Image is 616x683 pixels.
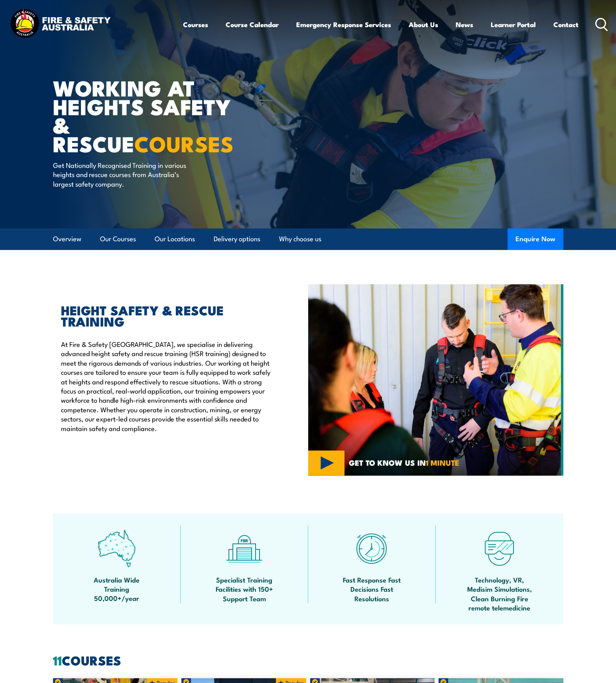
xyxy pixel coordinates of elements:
[53,160,199,188] p: Get Nationally Recognised Training in various heights and rescue courses from Australia’s largest...
[353,529,391,567] img: fast-icon
[53,650,62,670] strong: 11
[279,228,321,250] a: Why choose us
[308,284,563,476] img: Fire & Safety Australia offer working at heights courses and training
[53,654,563,665] h2: COURSES
[214,228,260,250] a: Delivery options
[296,14,391,35] a: Emergency Response Services
[508,228,563,250] button: Enquire Now
[336,575,408,603] span: Fast Response Fast Decisions Fast Resolutions
[426,457,459,468] strong: 1 MINUTE
[226,14,279,35] a: Course Calendar
[53,228,81,250] a: Overview
[349,459,459,466] span: GET TO KNOW US IN
[134,126,234,159] strong: COURSES
[209,575,280,603] span: Specialist Training Facilities with 150+ Support Team
[53,78,250,153] h1: WORKING AT HEIGHTS SAFETY & RESCUE
[491,14,536,35] a: Learner Portal
[456,14,473,35] a: News
[409,14,438,35] a: About Us
[100,228,136,250] a: Our Courses
[480,529,518,567] img: tech-icon
[81,575,153,603] span: Australia Wide Training 50,000+/year
[61,339,272,433] p: At Fire & Safety [GEOGRAPHIC_DATA], we specialise in delivering advanced height safety and rescue...
[155,228,195,250] a: Our Locations
[225,529,263,567] img: facilities-icon
[553,14,579,35] a: Contact
[61,304,272,327] h2: HEIGHT SAFETY & RESCUE TRAINING
[464,575,535,612] span: Technology, VR, Medisim Simulations, Clean Burning Fire remote telemedicine
[183,14,208,35] a: Courses
[98,529,136,567] img: auswide-icon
